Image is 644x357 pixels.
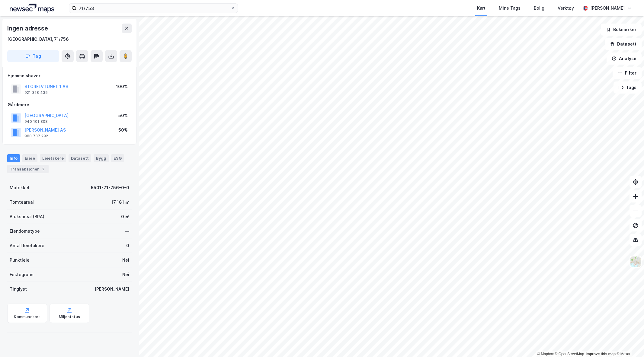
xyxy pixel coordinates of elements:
[630,256,641,267] img: Z
[121,213,129,220] div: 0 ㎡
[10,213,44,220] div: Bruksareal (BRA)
[537,352,554,356] a: Mapbox
[118,126,128,134] div: 50%
[10,242,44,249] div: Antall leietakere
[24,119,48,124] div: 940 101 808
[477,5,485,12] div: Kart
[555,352,584,356] a: OpenStreetMap
[10,257,30,264] div: Punktleie
[7,24,49,33] div: Ingen adresse
[10,228,40,235] div: Eiendomstype
[59,314,80,319] div: Miljøstatus
[95,285,129,293] div: [PERSON_NAME]
[94,154,109,162] div: Bygg
[116,83,128,90] div: 100%
[14,314,40,319] div: Kommunekart
[122,271,129,278] div: Nei
[534,5,544,12] div: Bolig
[118,112,128,119] div: 50%
[8,72,131,79] div: Hjemmelshaver
[7,36,69,43] div: [GEOGRAPHIC_DATA], 71/756
[122,257,129,264] div: Nei
[10,184,29,191] div: Matrikkel
[111,199,129,206] div: 17 181 ㎡
[126,242,129,249] div: 0
[614,328,644,357] div: Kontrollprogram for chat
[7,165,49,173] div: Transaksjoner
[8,101,131,108] div: Gårdeiere
[125,228,129,235] div: —
[601,24,642,36] button: Bokmerker
[558,5,574,12] div: Verktøy
[7,154,20,162] div: Info
[24,134,48,139] div: 980 737 292
[499,5,521,12] div: Mine Tags
[22,154,37,162] div: Eiere
[10,4,54,13] img: logo.a4113a55bc3d86da70a041830d287a7e.svg
[91,184,129,191] div: 5501-71-756-0-0
[10,271,33,278] div: Festegrunn
[40,154,66,162] div: Leietakere
[614,81,642,94] button: Tags
[111,154,124,162] div: ESG
[40,166,46,172] div: 2
[7,50,59,62] button: Tag
[10,285,27,293] div: Tinglyst
[614,328,644,357] iframe: Chat Widget
[586,352,616,356] a: Improve this map
[69,154,91,162] div: Datasett
[613,67,642,79] button: Filter
[590,5,625,12] div: [PERSON_NAME]
[24,90,48,95] div: 921 328 435
[605,38,642,50] button: Datasett
[76,4,230,13] input: Søk på adresse, matrikkel, gårdeiere, leietakere eller personer
[607,53,642,65] button: Analyse
[10,199,34,206] div: Tomteareal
